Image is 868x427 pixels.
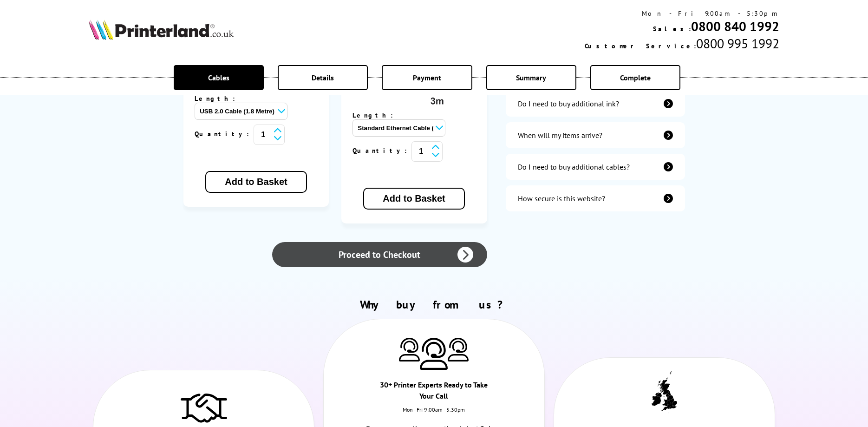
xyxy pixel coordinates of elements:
div: Do I need to buy additional cables? [518,162,630,171]
a: additional-ink [506,91,685,117]
span: Quantity: [352,146,411,155]
span: Quantity: [195,130,254,138]
div: Do I need to buy additional ink? [518,99,619,108]
a: additional-cables [506,154,685,180]
span: Customer Service: [585,42,696,50]
span: Sales: [653,25,691,33]
span: Length: [352,111,402,119]
button: Add to Basket [363,188,464,210]
span: Summary [516,73,546,82]
img: Printerland Logo [89,20,234,40]
img: Printer Experts [448,338,469,361]
div: Mon - Fri 9:00am - 5:30pm [585,9,779,18]
button: Add to Basket [205,171,307,193]
span: Details [312,73,334,82]
span: Length: [195,94,244,103]
img: Printer Experts [420,338,448,370]
a: items-arrive [506,122,685,148]
img: Printer Experts [399,338,420,361]
img: UK tax payer [652,371,677,414]
span: 0800 995 1992 [696,35,779,52]
div: When will my items arrive? [518,131,602,140]
img: Trusted Service [181,389,227,426]
div: Mon - Fri 9:00am - 5.30pm [324,406,544,422]
a: secure-website [506,185,685,211]
span: Cables [208,73,229,82]
a: Proceed to Checkout [272,242,487,267]
span: Payment [413,73,441,82]
h2: Why buy from us? [89,297,780,312]
span: Complete [620,73,651,82]
div: 30+ Printer Experts Ready to Take Your Call [379,379,489,406]
div: How secure is this website? [518,194,605,203]
a: 0800 840 1992 [691,18,779,35]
